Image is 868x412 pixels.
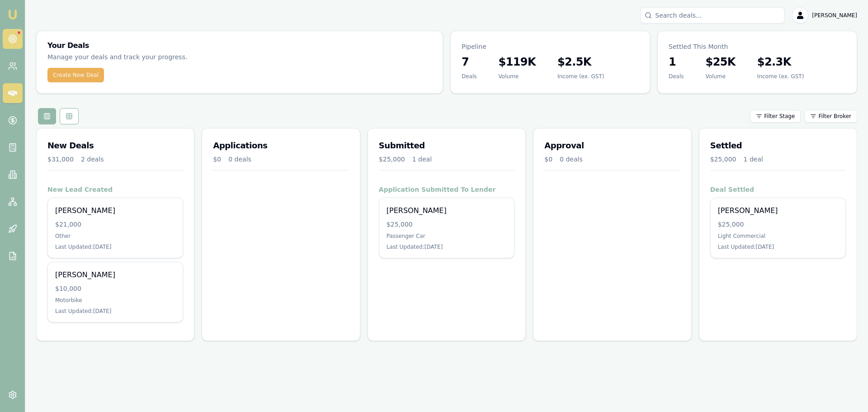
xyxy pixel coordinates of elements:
div: Income (ex. GST) [557,73,604,80]
p: Settled This Month [669,42,846,51]
div: $21,000 [55,220,175,229]
div: Motorbike [55,297,175,304]
div: [PERSON_NAME] [387,205,507,216]
div: $25,000 [387,220,507,229]
div: Volume [499,73,536,80]
div: Last Updated: [DATE] [55,308,175,315]
div: Other [55,232,175,240]
div: Deals [462,73,477,80]
div: Last Updated: [DATE] [718,243,838,251]
span: Filter Stage [764,113,795,120]
div: Last Updated: [DATE] [55,243,175,251]
div: [PERSON_NAME] [55,205,175,216]
div: $0 [544,155,552,164]
div: $25,000 [718,220,838,229]
input: Search deals [640,7,785,24]
div: 0 deals [560,155,583,164]
div: 1 deal [744,155,763,164]
h3: $2.5K [557,55,604,69]
div: [PERSON_NAME] [55,270,175,280]
p: Manage your deals and track your progress. [47,52,279,62]
h3: $119K [499,55,536,69]
button: Filter Stage [750,110,801,123]
span: Filter Broker [818,113,851,120]
h4: Application Submitted To Lender [379,185,514,194]
div: $25,000 [710,155,736,164]
div: Light Commercial [718,232,838,240]
span: [PERSON_NAME] [812,12,857,19]
div: $0 [213,155,221,164]
div: 0 deals [228,155,251,164]
h3: Applications [213,139,349,152]
div: [PERSON_NAME] [718,205,838,216]
h3: 1 [669,55,684,69]
h3: Your Deals [47,42,432,49]
div: 1 deal [412,155,432,164]
div: $25,000 [379,155,405,164]
img: emu-icon-u.png [7,9,18,20]
h4: Deal Settled [710,185,846,194]
h3: Settled [710,139,846,152]
h3: Submitted [379,139,514,152]
div: $10,000 [55,284,175,293]
div: $31,000 [47,155,74,164]
div: Volume [706,73,736,80]
div: Income (ex. GST) [757,73,804,80]
h4: New Lead Created [47,185,183,194]
button: Create New Deal [47,68,104,82]
h3: Approval [544,139,680,152]
p: Pipeline [462,42,639,51]
h3: New Deals [47,139,183,152]
div: Last Updated: [DATE] [387,243,507,251]
div: Passenger Car [387,232,507,240]
h3: $25K [706,55,736,69]
button: Filter Broker [804,110,857,123]
h3: $2.3K [757,55,804,69]
div: 2 deals [81,155,104,164]
div: Deals [669,73,684,80]
h3: 7 [462,55,477,69]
